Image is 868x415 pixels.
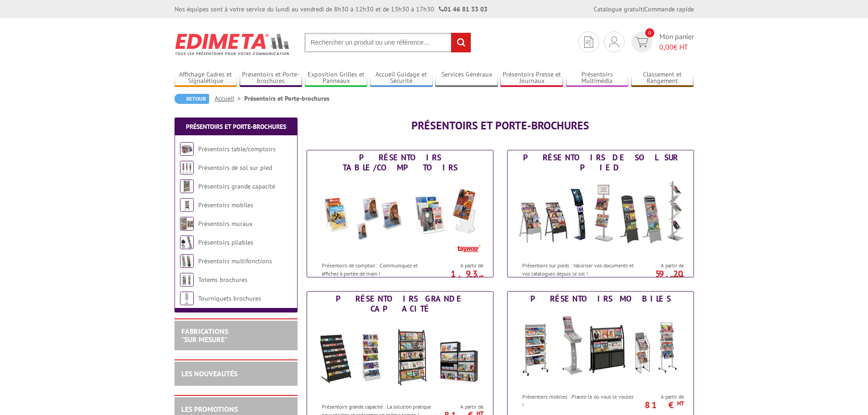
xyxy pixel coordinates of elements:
[198,294,261,302] a: Tourniquets brochures
[198,220,252,228] a: Présentoirs muraux
[451,33,471,52] input: rechercher
[181,327,228,344] a: FABRICATIONS"Sur Mesure"
[180,142,194,156] img: Présentoirs table/comptoirs
[304,33,471,52] input: Rechercher un produit ou une référence...
[175,27,291,61] img: Edimeta
[677,400,684,407] sup: HT
[198,257,272,265] a: Présentoirs multifonctions
[637,262,684,269] span: A partir de
[435,71,498,86] a: Services Généraux
[180,273,194,287] img: Totems brochures
[659,31,694,52] span: Mon panier
[659,42,694,52] span: € HT
[633,402,684,408] p: 81 €
[594,5,643,13] a: Catalogue gratuit
[180,254,194,268] img: Présentoirs multifonctions
[180,236,194,249] img: Présentoirs pliables
[307,150,493,277] a: Présentoirs table/comptoirs Présentoirs table/comptoirs Présentoirs de comptoir : Communiquez et ...
[510,153,691,173] div: Présentoirs de sol sur pied
[432,271,483,282] p: 1.93 €
[244,94,329,103] li: Présentoirs et Porte-brochures
[322,261,435,277] p: Présentoirs de comptoir : Communiquez et affichez à portée de main !
[635,37,648,47] img: devis rapide
[198,164,272,172] a: Présentoirs de sol sur pied
[516,175,685,257] img: Présentoirs de sol sur pied
[516,306,685,388] img: Présentoirs mobiles
[500,71,563,86] a: Présentoirs Presse et Journaux
[631,71,694,86] a: Classement et Rangement
[316,175,484,257] img: Présentoirs table/comptoirs
[175,71,237,86] a: Affichage Cadres et Signalétique
[175,5,488,14] div: Nos équipes sont à votre service du lundi au vendredi de 8h30 à 12h30 et de 13h30 à 17h30
[305,71,368,86] a: Exposition Grilles et Panneaux
[307,120,694,132] h1: Présentoirs et Porte-brochures
[510,294,691,304] div: Présentoirs mobiles
[198,201,253,209] a: Présentoirs mobiles
[198,182,275,190] a: Présentoirs grande capacité
[180,292,194,305] img: Tourniquets brochures
[370,71,433,86] a: Accueil Guidage et Sécurité
[477,274,483,282] sup: HT
[633,271,684,282] p: 59.20 €
[180,217,194,231] img: Présentoirs muraux
[198,145,276,153] a: Présentoirs table/comptoirs
[198,276,247,284] a: Totems brochures
[215,94,244,102] a: Accueil
[186,123,286,131] a: Présentoirs et Porte-brochures
[644,5,694,13] a: Commande rapide
[180,198,194,212] img: Présentoirs mobiles
[594,5,694,14] div: |
[522,261,635,277] p: Présentoirs sur pieds : Valoriser vos documents et vos catalogues depuis le sol !
[677,274,684,282] sup: HT
[198,238,253,246] a: Présentoirs pliables
[181,405,238,414] a: LES PROMOTIONS
[584,36,593,48] img: devis rapide
[522,393,635,408] p: Présentoirs mobiles : Placez-le où vous le voulez !
[507,150,694,277] a: Présentoirs de sol sur pied Présentoirs de sol sur pied Présentoirs sur pieds : Valoriser vos doc...
[309,153,491,173] div: Présentoirs table/comptoirs
[437,262,483,269] span: A partir de
[180,179,194,193] img: Présentoirs grande capacité
[309,294,491,314] div: Présentoirs grande capacité
[645,28,654,37] span: 0
[240,71,303,86] a: Présentoirs et Porte-brochures
[629,31,694,52] a: devis rapide 0 Mon panier 0,00€ HT
[175,94,209,104] a: Retour
[316,316,484,398] img: Présentoirs grande capacité
[659,42,673,51] span: 0,00
[181,369,237,378] a: LES NOUVEAUTÉS
[637,393,684,400] span: A partir de
[439,5,488,13] strong: 01 46 81 33 03
[566,71,629,86] a: Présentoirs Multimédia
[609,36,619,47] img: devis rapide
[437,403,483,410] span: A partir de
[180,161,194,174] img: Présentoirs de sol sur pied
